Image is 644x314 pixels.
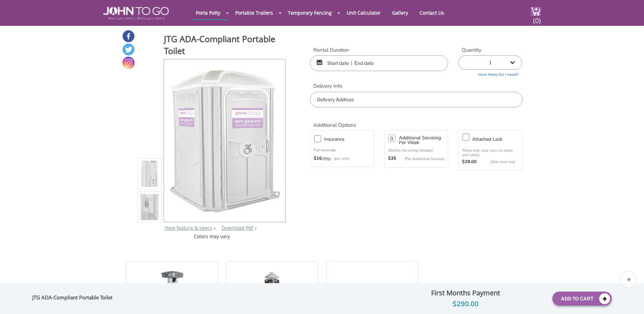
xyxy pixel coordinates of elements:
a: Portable Trailers [230,6,278,19]
div: JTG ADA-Compliant Portable Toilet [32,294,116,303]
img: Product [169,59,280,220]
input: 0 [388,135,395,142]
p: (per unit) [331,155,349,162]
a: Twitter [123,43,134,55]
label: Rental Duration [310,47,448,54]
img: Product [141,127,159,287]
h3: Insurance [324,135,377,143]
a: How Many Do I need? [458,70,522,77]
input: Delivery Address [310,92,522,107]
a: Facebook [123,30,134,42]
h3: Attached lock [472,135,525,143]
a: Gallery [387,6,413,19]
a: Download Pdf [222,225,253,231]
img: right arrow icon [214,227,216,230]
a: Instagram [123,57,134,69]
h2: Additional Options [310,114,522,129]
p: Allow only your users to enjoy your potty. [462,148,518,157]
div: /mo [314,155,370,162]
a: View feature & specs [165,225,212,231]
p: {One time fee} [480,159,515,165]
p: (Per Additional Service) [396,156,444,161]
img: cart a [531,7,541,16]
a: Contact Us [415,6,449,19]
a: Unit Calculator [342,6,386,19]
p: Weekly Servicing Included [388,148,444,153]
img: Product [141,94,159,254]
a: Porta Potty [191,6,225,19]
input: Start date | End date [310,55,448,71]
p: Full coverage [314,147,370,154]
a: Temporary Fencing [283,6,337,19]
strong: $16 [314,155,322,162]
div: Colors may vary [138,233,286,240]
div: $290.00 [384,299,547,310]
strong: $28.00 [462,159,477,165]
strong: $35 [388,155,396,162]
h1: JTG ADA-Compliant Portable Toilet [164,33,286,58]
label: Delivery Info [310,83,522,90]
img: chevron.png [255,227,257,230]
label: Quantity [458,47,522,54]
div: First Months Payment [384,287,547,299]
button: Add To Cart [552,292,612,306]
span: (0) [533,11,541,25]
h3: Additional Servicing Per Week [399,136,444,145]
img: JOHN to go [103,7,169,20]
